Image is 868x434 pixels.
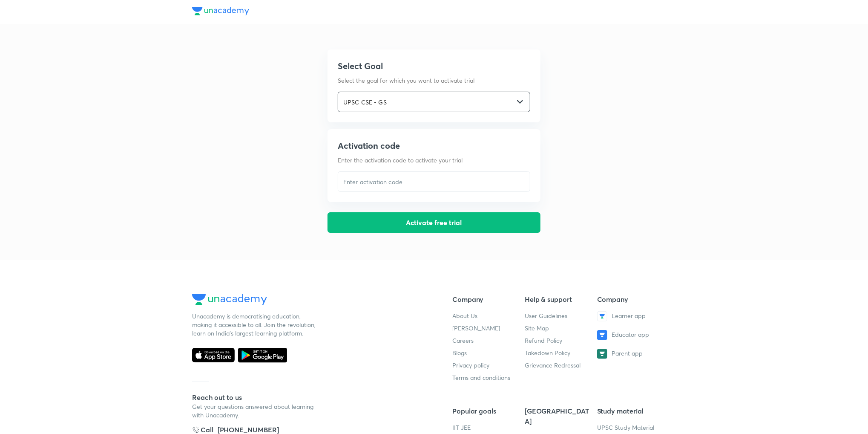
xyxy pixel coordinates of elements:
[452,373,510,382] a: Terms and conditions
[525,336,562,344] a: Refund Policy
[338,60,530,72] h5: Select Goal
[597,330,663,340] a: Educator app
[597,406,663,416] h5: Study material
[517,99,523,105] img: -
[525,349,570,357] a: Takedown Policy
[338,156,530,165] p: Enter the activation code to activate your trial
[597,349,607,359] img: Parent app
[525,406,590,426] h5: [GEOGRAPHIC_DATA]
[328,212,540,233] button: Activate free trial
[597,311,663,321] a: Learner app
[597,294,663,304] h5: Company
[525,312,567,320] a: User Guidelines
[452,349,467,357] a: Blogs
[452,294,518,304] h5: Company
[192,392,320,402] h5: Reach out to us
[192,7,249,15] img: Unacademy
[452,324,500,332] a: [PERSON_NAME]
[192,294,267,305] img: Unacademy Logo
[452,423,471,431] a: IIT JEE
[597,330,607,340] img: Educator app
[525,294,590,304] h5: Help & support
[525,361,581,369] a: Grievance Redressal
[597,349,663,359] a: Parent app
[192,312,320,338] div: Unacademy is democratising education, making it accessible to all. Join the revolution, learn on ...
[338,93,514,111] input: Select goal
[452,406,518,416] h5: Popular goals
[452,361,489,369] a: Privacy policy
[597,311,607,321] img: Learner app
[192,7,249,17] a: Unacademy
[338,173,530,191] input: Enter activation code
[452,336,474,344] a: Careers
[452,312,477,320] a: About Us
[597,423,654,431] a: UPSC Study Material
[338,76,530,85] p: Select the goal for which you want to activate trial
[338,139,530,152] h5: Activation code
[192,402,320,420] p: Get your questions answered about learning with Unacademy.
[525,324,549,332] a: Site Map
